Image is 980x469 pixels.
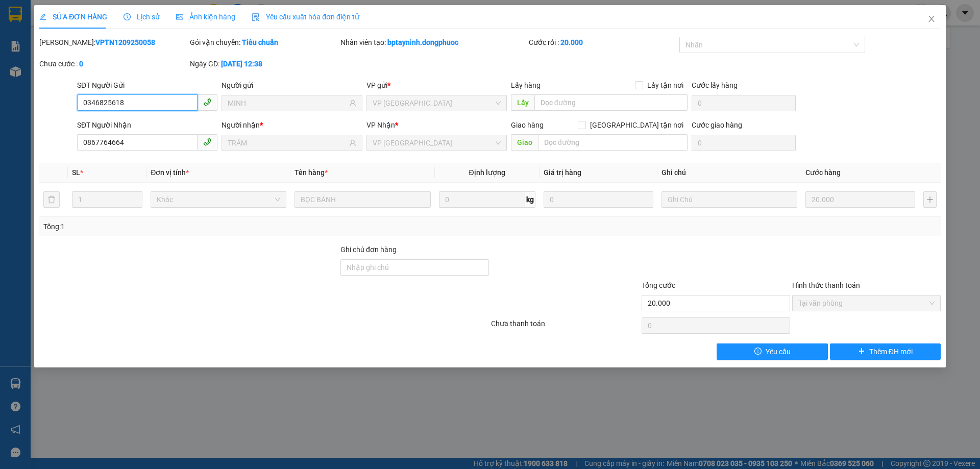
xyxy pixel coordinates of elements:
div: Người gửi [222,80,362,91]
input: Cước giao hàng [692,135,796,151]
span: phone [203,138,211,146]
input: Tên người nhận [228,137,347,149]
input: Ghi Chú [661,191,797,208]
th: Ghi chú [657,163,801,183]
span: picture [176,13,183,20]
b: bptayninh.dongphuoc [387,38,458,46]
input: Ghi chú đơn hàng [340,259,489,276]
button: delete [43,191,60,208]
div: [PERSON_NAME]: [39,37,188,48]
input: Tên người gửi [228,97,347,109]
span: Giao hàng [511,121,544,129]
b: VPTN1209250058 [95,38,155,46]
button: plus [923,191,937,208]
div: Gói vận chuyển: [190,37,338,48]
button: plusThêm ĐH mới [830,343,941,360]
span: Tên hàng [295,168,328,177]
span: Lấy tận nơi [643,80,688,91]
div: Tổng: 1 [43,221,378,232]
label: Cước lấy hàng [692,81,738,89]
label: Hình thức thanh toán [792,281,860,289]
span: [GEOGRAPHIC_DATA] tận nơi [586,119,688,131]
span: edit [39,13,46,20]
span: SL [72,168,80,177]
label: Cước giao hàng [692,121,742,129]
div: Chưa cước : [39,58,188,69]
span: Cước hàng [805,168,841,177]
span: Đơn vị tính [151,168,189,177]
span: kg [525,191,535,208]
span: Tổng cước [642,281,675,289]
span: Yêu cầu [766,346,791,357]
div: Chưa thanh toán [490,318,641,336]
span: Giao [511,134,538,151]
div: Cước rồi : [529,37,677,48]
div: Nhân viên tạo: [340,37,527,48]
div: Người nhận [222,119,362,131]
img: icon [252,13,260,21]
span: user [349,100,356,107]
b: 0 [79,60,83,68]
span: VP Tây Ninh [373,95,501,111]
span: VP Phước Đông [373,135,501,151]
span: plus [858,348,865,356]
button: Close [917,5,946,34]
span: Tại văn phòng [798,295,935,311]
span: Thêm ĐH mới [869,346,913,357]
b: 20.000 [560,38,583,46]
span: Lấy hàng [511,81,541,89]
span: close [927,15,936,23]
span: clock-circle [124,13,131,20]
div: Ngày GD: [190,58,338,69]
b: [DATE] 12:38 [221,60,262,68]
span: Lịch sử [124,13,160,21]
div: SĐT Người Nhận [77,119,217,131]
div: VP gửi [366,80,507,91]
span: Khác [157,192,280,207]
input: Dọc đường [534,94,688,111]
span: Ảnh kiện hàng [176,13,235,21]
input: 0 [805,191,915,208]
input: Dọc đường [538,134,688,151]
span: exclamation-circle [754,348,762,356]
span: user [349,139,356,146]
b: Tiêu chuẩn [242,38,278,46]
div: SĐT Người Gửi [77,80,217,91]
span: SỬA ĐƠN HÀNG [39,13,107,21]
span: Giá trị hàng [544,168,581,177]
input: VD: Bàn, Ghế [295,191,430,208]
button: exclamation-circleYêu cầu [717,343,827,360]
span: phone [203,98,211,106]
span: VP Nhận [366,121,395,129]
span: Lấy [511,94,534,111]
label: Ghi chú đơn hàng [340,245,397,254]
span: Yêu cầu xuất hóa đơn điện tử [252,13,359,21]
input: 0 [544,191,653,208]
input: Cước lấy hàng [692,95,796,111]
span: Định lượng [469,168,505,177]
